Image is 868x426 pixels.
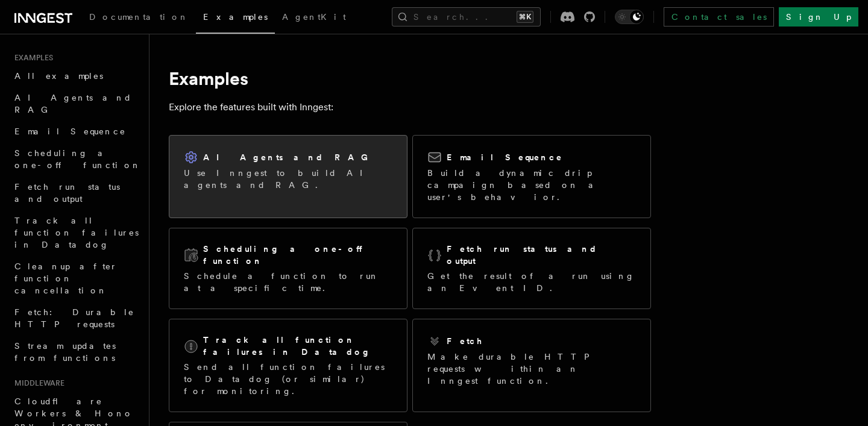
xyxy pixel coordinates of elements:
[184,361,392,397] p: Send all function failures to Datadog (or similar) for monitoring.
[10,53,53,63] span: Examples
[412,319,651,412] a: FetchMake durable HTTP requests within an Inngest function.
[203,334,392,358] h2: Track all function failures in Datadog
[412,135,651,218] a: Email SequenceBuild a dynamic drip campaign based on a user's behavior.
[779,7,858,27] a: Sign Up
[392,7,541,27] button: Search...⌘K
[427,167,636,203] p: Build a dynamic drip campaign based on a user's behavior.
[184,167,392,191] p: Use Inngest to build AI agents and RAG.
[10,87,142,121] a: AI Agents and RAG
[10,121,142,142] a: Email Sequence
[14,307,134,329] span: Fetch: Durable HTTP requests
[89,12,189,22] span: Documentation
[412,228,651,309] a: Fetch run status and outputGet the result of a run using an Event ID.
[447,151,563,163] h2: Email Sequence
[14,262,118,295] span: Cleanup after function cancellation
[196,4,275,34] a: Examples
[169,99,651,116] p: Explore the features built with Inngest:
[10,65,142,87] a: All examples
[10,176,142,210] a: Fetch run status and output
[664,7,774,27] a: Contact sales
[203,243,392,267] h2: Scheduling a one-off function
[184,270,392,294] p: Schedule a function to run at a specific time.
[615,10,644,24] button: Toggle dark mode
[203,12,268,22] span: Examples
[447,335,483,347] h2: Fetch
[427,351,636,387] p: Make durable HTTP requests within an Inngest function.
[169,228,407,309] a: Scheduling a one-off functionSchedule a function to run at a specific time.
[14,127,126,136] span: Email Sequence
[427,270,636,294] p: Get the result of a run using an Event ID.
[14,71,103,81] span: All examples
[275,4,353,33] a: AgentKit
[14,93,132,114] span: AI Agents and RAG
[14,216,139,249] span: Track all function failures in Datadog
[203,151,374,163] h2: AI Agents and RAG
[169,319,407,412] a: Track all function failures in DatadogSend all function failures to Datadog (or similar) for moni...
[282,12,346,22] span: AgentKit
[169,135,407,218] a: AI Agents and RAGUse Inngest to build AI agents and RAG.
[10,335,142,369] a: Stream updates from functions
[10,378,64,388] span: Middleware
[10,142,142,176] a: Scheduling a one-off function
[14,148,141,170] span: Scheduling a one-off function
[14,182,120,204] span: Fetch run status and output
[447,243,636,267] h2: Fetch run status and output
[169,67,651,89] h1: Examples
[82,4,196,33] a: Documentation
[10,255,142,301] a: Cleanup after function cancellation
[10,301,142,335] a: Fetch: Durable HTTP requests
[517,11,533,23] kbd: ⌘K
[10,210,142,255] a: Track all function failures in Datadog
[14,341,116,363] span: Stream updates from functions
